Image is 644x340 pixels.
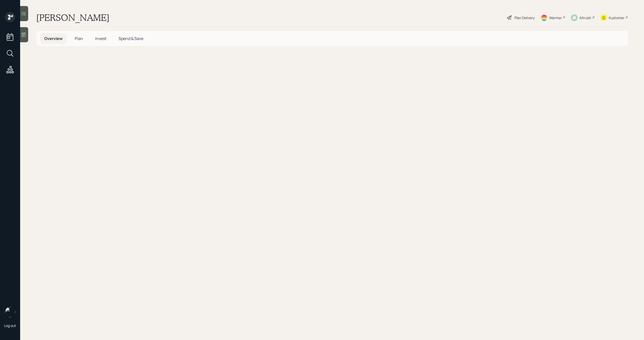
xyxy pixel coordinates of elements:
[95,36,106,41] span: Invest
[75,36,83,41] span: Plan
[118,36,143,41] span: Spend & Save
[514,15,535,20] div: Plan Delivery
[36,12,109,23] h1: [PERSON_NAME]
[609,15,624,20] div: Kustomer
[44,36,63,41] span: Overview
[4,323,16,328] div: Log out
[579,15,591,20] div: Altruist
[549,15,562,20] div: Warmer
[5,307,15,317] img: michael-russo-headshot.png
